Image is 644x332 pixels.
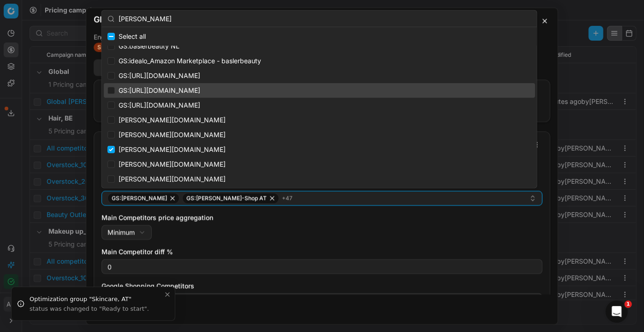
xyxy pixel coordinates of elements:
span: GS:[PERSON_NAME]-Shop AT [186,194,267,202]
div: GS:idealo_Amazon Marketplace - baslerbeauty [104,54,535,68]
div: Suggestions [102,27,537,188]
span: Select all [119,32,146,41]
iframe: Intercom live chat [606,301,628,323]
div: GS:[URL][DOMAIN_NAME] [104,98,535,113]
span: GS:[PERSON_NAME] [112,194,167,202]
div: [PERSON_NAME][DOMAIN_NAME] [104,113,535,127]
span: 1 [625,301,632,308]
label: Main Competitor diff % [101,247,543,256]
label: Google Shopping Competitors [101,281,543,290]
label: Main Competitors [101,179,543,188]
button: Products [95,61,135,74]
dt: Engine [94,34,141,40]
div: [PERSON_NAME][DOMAIN_NAME] [104,127,535,142]
button: GS:[PERSON_NAME]GS:[PERSON_NAME]-Shop AT+47 [101,191,543,205]
input: Input to search [119,9,531,28]
div: [PERSON_NAME][DOMAIN_NAME] [104,142,535,157]
div: GS:baslerbeauty NL [104,39,535,54]
span: + 47 [282,194,292,202]
h2: Global [PERSON_NAME] [94,15,192,24]
div: [PERSON_NAME][DOMAIN_NAME] [104,172,535,187]
div: GS:[URL][DOMAIN_NAME] [104,83,535,98]
label: Main Competitors price aggregation [101,213,543,222]
span: Smart rules [94,42,131,52]
div: GS:[URL][DOMAIN_NAME] [104,68,535,83]
div: [PERSON_NAME][DOMAIN_NAME] [104,157,535,172]
button: Cancel [94,302,127,317]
